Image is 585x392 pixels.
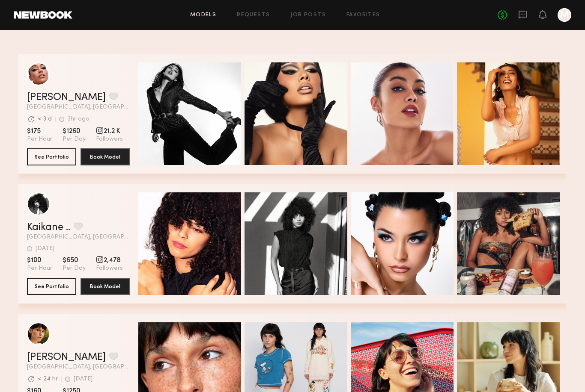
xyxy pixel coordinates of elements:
a: Requests [237,12,270,18]
span: 21.2 K [96,127,123,136]
a: M [558,8,571,22]
span: [GEOGRAPHIC_DATA], [GEOGRAPHIC_DATA] [27,234,130,240]
span: $650 [63,256,86,265]
span: 2,478 [96,256,123,265]
div: < 3 d [38,116,52,122]
span: Per Day [63,265,86,272]
span: $1260 [63,127,86,136]
span: $175 [27,127,52,136]
a: Kaikane .. [27,222,70,233]
a: Job Posts [290,12,326,18]
a: [PERSON_NAME] [27,352,106,363]
button: See Portfolio [27,148,76,165]
button: Book Model [81,278,130,295]
span: [GEOGRAPHIC_DATA], [GEOGRAPHIC_DATA] [27,364,130,370]
span: Per Hour [27,136,52,143]
span: Followers [96,136,123,143]
button: Book Model [81,148,130,165]
span: Per Day [63,136,86,143]
div: [DATE] [36,246,54,252]
a: Favorites [346,12,380,18]
span: Followers [96,265,123,272]
span: Per Hour [27,265,52,272]
div: 3hr ago [68,116,90,122]
a: [PERSON_NAME] [27,92,106,103]
div: < 24 hr [38,376,58,382]
button: See Portfolio [27,278,76,295]
a: Models [190,12,216,18]
div: [DATE] [74,376,93,382]
span: [GEOGRAPHIC_DATA], [GEOGRAPHIC_DATA] [27,104,130,110]
span: $100 [27,256,52,265]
